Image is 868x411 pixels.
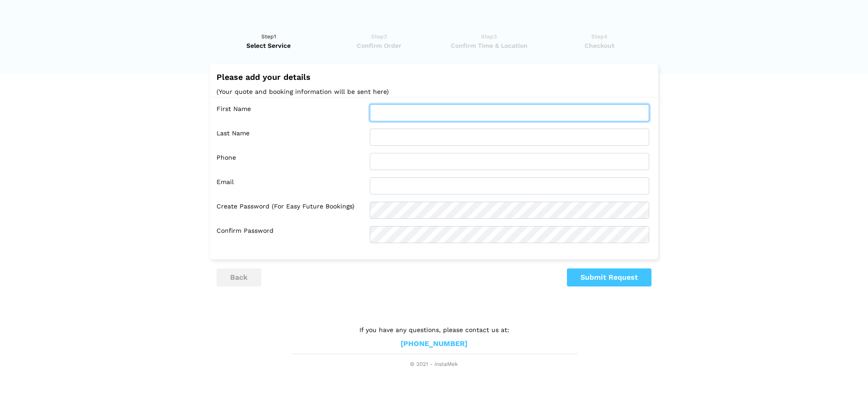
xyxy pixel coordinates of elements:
[217,177,363,194] label: Email
[401,339,467,349] a: [PHONE_NUMBER]
[217,73,651,82] h2: Please add your details
[292,325,576,335] p: If you have any questions, please contact us at:
[292,361,576,368] span: © 2021 - instaMek
[217,202,363,219] label: Create Password (for easy future bookings)
[217,41,321,50] span: Select Service
[437,41,541,50] span: Confirm Time & Location
[437,32,541,50] a: Step3
[547,32,651,50] a: Step4
[217,153,363,170] label: Phone
[217,104,363,121] label: First Name
[327,41,431,50] span: Confirm Order
[217,268,261,286] button: back
[217,129,363,146] label: Last Name
[547,41,651,50] span: Checkout
[327,32,431,50] a: Step2
[217,32,321,50] a: Step1
[217,86,651,97] p: (Your quote and booking information will be sent here)
[567,268,651,286] button: Submit Request
[217,226,363,243] label: Confirm Password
